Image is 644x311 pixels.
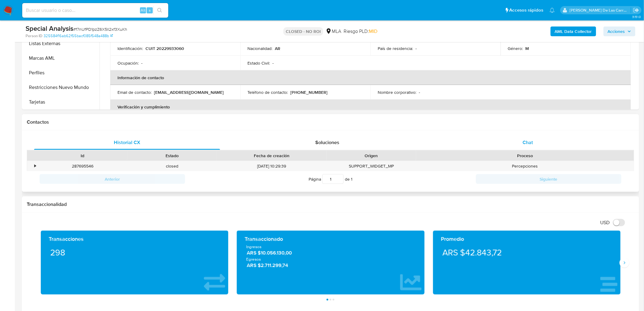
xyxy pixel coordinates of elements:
button: Anterior [40,174,185,184]
p: CUIT 20229933060 [145,46,184,51]
span: 3.151.0 [632,14,641,19]
div: Fecha de creación [221,153,322,159]
button: Acciones [604,27,635,36]
th: Información de contacto [110,70,631,85]
button: Perfiles [23,65,100,80]
span: Acciones [608,27,625,36]
div: MLA [326,28,341,35]
h1: Contactos [27,119,634,125]
th: Verificación y cumplimiento [110,100,631,114]
span: Chat [523,139,533,146]
button: Listas Externas [23,36,100,51]
div: Proceso [420,153,630,159]
span: s [149,7,151,13]
span: 1 [351,176,352,182]
a: Notificaciones [550,8,555,13]
p: Estado Civil : [248,60,270,66]
input: Buscar usuario o caso... [22,6,168,14]
p: - [273,60,274,66]
p: CLOSED - NO ROI [283,27,323,36]
b: Person ID [26,33,42,39]
h1: Transaccionalidad [27,201,634,207]
div: Origen [331,153,412,159]
b: Special Analysis [26,23,73,33]
p: - [415,46,417,51]
div: [DATE] 10:29:39 [217,161,327,171]
p: M [526,46,529,51]
button: Marcas AML [23,51,100,65]
p: [PHONE_NUMBER] [291,90,328,95]
div: • [34,163,36,169]
p: Identificación : [117,46,143,51]
span: Soluciones [316,139,340,146]
p: - [419,90,420,95]
span: Riesgo PLD: [344,28,377,35]
div: 287695546 [38,161,127,171]
p: País de residencia : [378,46,413,51]
b: AML Data Collector [555,27,592,36]
span: Alt [141,7,145,13]
p: delfina.delascarreras@mercadolibre.com [570,7,631,13]
div: Percepciones [416,161,634,171]
div: Id [42,153,123,159]
span: # f7nUfPD1pzZ6X5Il2xf3XuKh [73,26,127,32]
div: Estado [131,153,212,159]
p: Nombre corporativo : [378,90,416,95]
button: Tarjetas [23,95,100,109]
p: Teléfono de contacto : [248,90,288,95]
a: 325584f16ab62f55bacf085f548a488b [44,33,113,39]
button: AML Data Collector [551,27,596,36]
button: Siguiente [476,174,621,184]
p: Género : [508,46,523,51]
button: Restricciones Nuevo Mundo [23,80,100,95]
button: search-icon [153,6,166,15]
span: Accesos rápidos [509,7,544,13]
p: AR [275,46,281,51]
div: closed [127,161,217,171]
p: Email de contacto : [117,90,152,95]
a: Salir [633,7,639,13]
span: Página de [309,174,352,184]
p: - [141,60,142,66]
p: [EMAIL_ADDRESS][DOMAIN_NAME] [154,90,224,95]
div: SUPPORT_WIDGET_MP [327,161,416,171]
p: Nacionalidad : [248,46,273,51]
span: MID [369,28,377,35]
span: Historial CX [114,139,140,146]
p: Ocupación : [117,60,139,66]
